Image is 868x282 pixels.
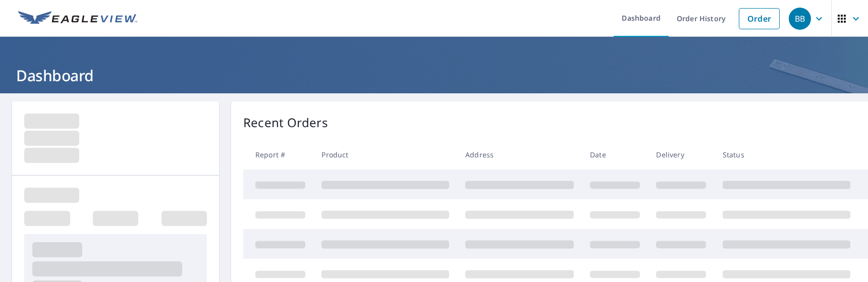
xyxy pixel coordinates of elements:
[739,8,780,29] a: Order
[243,114,328,132] p: Recent Orders
[457,140,582,170] th: Address
[582,140,648,170] th: Date
[243,140,313,170] th: Report #
[18,11,137,26] img: EV Logo
[313,140,457,170] th: Product
[789,8,811,30] div: BB
[12,65,856,86] h1: Dashboard
[715,140,858,170] th: Status
[648,140,714,170] th: Delivery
